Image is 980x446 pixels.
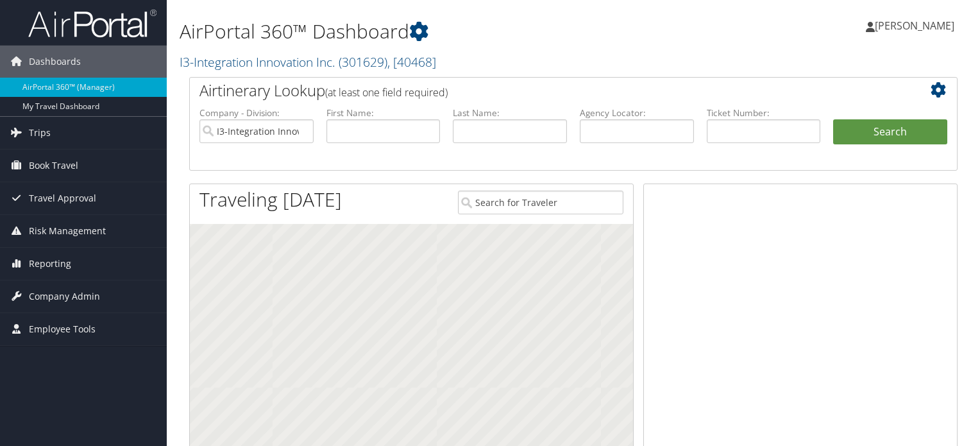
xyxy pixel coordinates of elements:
span: Dashboards [29,46,81,78]
a: [PERSON_NAME] [866,6,967,45]
span: Reporting [29,248,71,280]
button: Search [833,119,947,145]
span: Company Admin [29,280,100,313]
span: Trips [29,117,51,149]
input: Search for Traveler [458,191,623,214]
span: Employee Tools [29,313,96,345]
h1: AirPortal 360™ Dashboard [180,18,705,45]
label: Ticket Number: [707,107,821,119]
span: [PERSON_NAME] [875,19,954,33]
label: Last Name: [453,107,567,119]
h2: Airtinerary Lookup [199,80,883,101]
h1: Traveling [DATE] [199,186,342,213]
span: ( 301629 ) [339,53,387,71]
span: , [ 40468 ] [387,53,436,71]
label: First Name: [326,107,441,119]
span: (at least one field required) [325,85,448,99]
img: airportal-logo.png [28,8,156,39]
label: Company - Division: [199,107,314,119]
a: I3-Integration Innovation Inc. [180,53,436,71]
label: Agency Locator: [580,107,694,119]
span: Risk Management [29,215,106,247]
span: Travel Approval [29,182,96,214]
span: Book Travel [29,150,78,182]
